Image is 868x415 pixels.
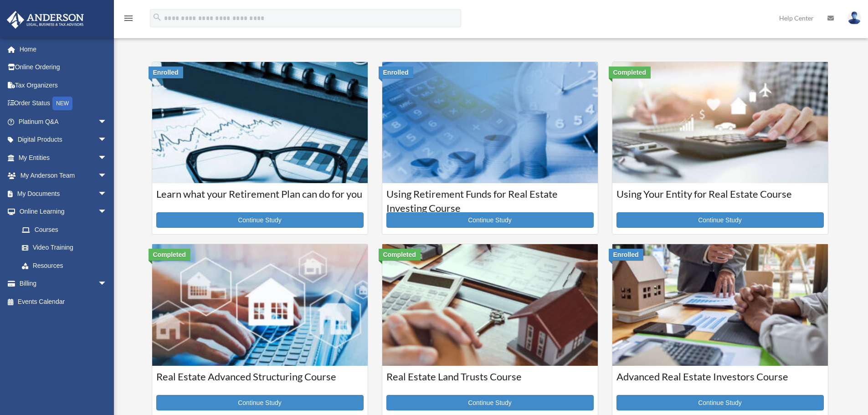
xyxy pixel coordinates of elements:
a: Video Training [13,239,121,257]
a: Continue Study [156,212,364,228]
span: arrow_drop_down [98,131,116,149]
span: arrow_drop_down [98,149,116,167]
h3: Advanced Real Estate Investors Course [616,370,824,393]
a: My Documentsarrow_drop_down [6,184,121,203]
img: Anderson Advisors Platinum Portal [4,11,87,29]
span: arrow_drop_down [98,203,116,221]
a: Continue Study [616,395,824,410]
a: My Entitiesarrow_drop_down [6,149,121,167]
span: arrow_drop_down [98,184,116,203]
a: menu [123,16,134,24]
h3: Using Your Entity for Real Estate Course [616,187,824,210]
a: Billingarrow_drop_down [6,275,121,293]
a: Events Calendar [6,292,121,311]
a: My Anderson Teamarrow_drop_down [6,167,121,185]
span: arrow_drop_down [98,113,116,131]
a: Continue Study [156,395,364,410]
a: Continue Study [386,212,594,228]
i: menu [123,13,134,24]
div: Enrolled [149,67,183,78]
a: Tax Organizers [6,76,121,94]
span: arrow_drop_down [98,167,116,185]
div: Completed [609,67,651,78]
a: Home [6,40,121,58]
div: Completed [149,249,190,261]
a: Platinum Q&Aarrow_drop_down [6,113,121,131]
a: Order StatusNEW [6,94,121,113]
div: Enrolled [379,67,413,78]
a: Continue Study [616,212,824,228]
h3: Using Retirement Funds for Real Estate Investing Course [386,187,594,210]
a: Online Learningarrow_drop_down [6,203,121,221]
i: search [152,12,162,22]
a: Courses [13,220,116,239]
a: Continue Study [386,395,594,410]
div: Enrolled [609,249,643,261]
a: Digital Productsarrow_drop_down [6,131,121,149]
div: Completed [379,249,421,261]
img: User Pic [847,11,861,25]
div: NEW [52,97,72,110]
span: arrow_drop_down [98,275,116,293]
a: Resources [13,256,121,275]
a: Online Ordering [6,58,121,77]
h3: Real Estate Land Trusts Course [386,370,594,393]
h3: Real Estate Advanced Structuring Course [156,370,364,393]
h3: Learn what your Retirement Plan can do for you [156,187,364,210]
